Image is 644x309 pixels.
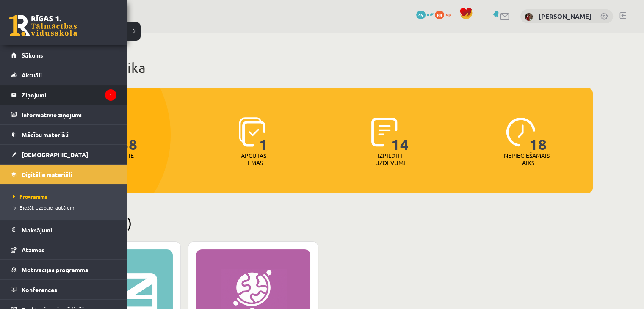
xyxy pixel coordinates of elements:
[525,13,533,21] img: Vitālijs Kapustins
[11,260,116,279] a: Motivācijas programma
[11,204,119,211] a: Biežāk uzdotie jautājumi
[22,105,116,124] legend: Informatīvie ziņojumi
[22,246,44,254] span: Atzīmes
[504,152,550,166] p: Nepieciešamais laiks
[9,15,77,36] a: Rīgas 1. Tālmācības vidusskola
[427,11,434,17] span: mP
[373,152,406,166] p: Izpildīti uzdevumi
[445,11,451,17] span: xp
[51,215,593,231] h2: Pieejamie (2)
[11,204,75,211] span: Biežāk uzdotie jautājumi
[239,117,265,147] img: icon-learned-topics-4a711ccc23c960034f471b6e78daf4a3bad4a20eaf4de84257b87e66633f6470.svg
[391,117,409,152] span: 14
[506,117,536,147] img: icon-clock-7be60019b62300814b6bd22b8e044499b485619524d84068768e800edab66f18.svg
[416,11,434,17] a: 49 mP
[11,65,116,85] a: Aktuāli
[11,193,47,200] span: Programma
[259,117,268,152] span: 1
[11,193,119,200] a: Programma
[22,131,69,138] span: Mācību materiāli
[11,240,116,259] a: Atzīmes
[11,105,116,124] a: Informatīvie ziņojumi
[11,85,116,105] a: Ziņojumi1
[529,117,547,152] span: 18
[120,117,138,152] span: 88
[539,12,591,20] a: [PERSON_NAME]
[22,220,116,240] legend: Maksājumi
[22,266,88,273] span: Motivācijas programma
[11,45,116,65] a: Sākums
[22,85,116,105] legend: Ziņojumi
[11,125,116,144] a: Mācību materiāli
[435,11,444,19] span: 88
[11,145,116,164] a: [DEMOGRAPHIC_DATA]
[435,11,455,17] a: 88 xp
[416,11,426,19] span: 49
[22,171,72,178] span: Digitālie materiāli
[11,165,116,184] a: Digitālie materiāli
[371,117,398,147] img: icon-completed-tasks-ad58ae20a441b2904462921112bc710f1caf180af7a3daa7317a5a94f2d26646.svg
[11,280,116,299] a: Konferences
[22,286,57,293] span: Konferences
[51,59,593,76] h1: Mana statistika
[22,51,43,59] span: Sākums
[22,71,42,79] span: Aktuāli
[105,89,116,101] i: 1
[11,220,116,240] a: Maksājumi
[22,151,88,158] span: [DEMOGRAPHIC_DATA]
[237,152,270,166] p: Apgūtās tēmas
